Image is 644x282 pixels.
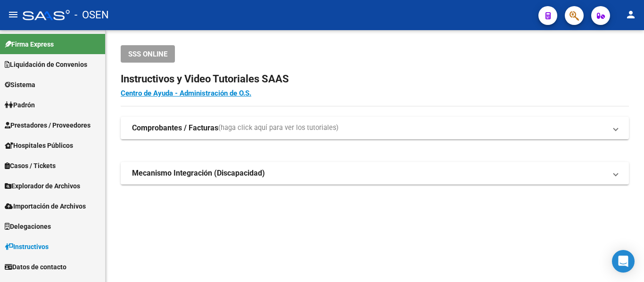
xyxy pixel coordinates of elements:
strong: Mecanismo Integración (Discapacidad) [132,168,265,178]
span: Delegaciones [5,221,51,232]
mat-expansion-panel-header: Comprobantes / Facturas(haga click aquí para ver los tutoriales) [121,117,629,139]
span: Casos / Tickets [5,161,56,171]
strong: Comprobantes / Facturas [132,123,218,133]
span: Hospitales Públicos [5,140,73,151]
mat-icon: menu [8,9,19,20]
h2: Instructivos y Video Tutoriales SAAS [121,70,629,88]
button: SSS ONLINE [121,45,175,63]
span: Sistema [5,80,35,90]
span: Importación de Archivos [5,201,86,211]
span: Padrón [5,100,35,110]
div: Open Intercom Messenger [612,250,635,273]
span: Firma Express [5,39,54,49]
span: - OSEN [74,5,109,25]
mat-icon: person [625,9,636,20]
span: SSS ONLINE [128,50,167,58]
span: Instructivos [5,242,49,252]
span: Liquidación de Convenios [5,59,87,70]
span: Datos de contacto [5,262,66,272]
span: Prestadores / Proveedores [5,120,91,130]
span: Explorador de Archivos [5,181,80,191]
span: (haga click aquí para ver los tutoriales) [218,123,339,133]
a: Centro de Ayuda - Administración de O.S. [121,89,251,97]
mat-expansion-panel-header: Mecanismo Integración (Discapacidad) [121,162,629,185]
